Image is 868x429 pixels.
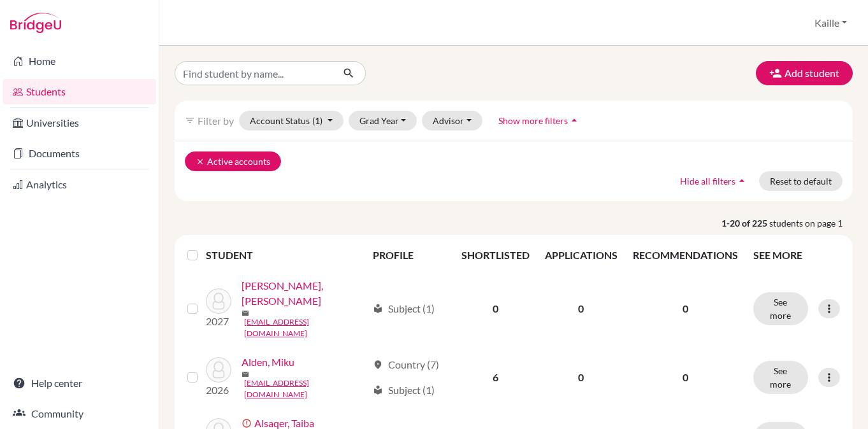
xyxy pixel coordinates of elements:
button: clearActive accounts [185,151,281,171]
td: 0 [537,347,625,408]
span: Filter by [198,115,234,127]
p: 0 [633,301,738,316]
a: Community [3,401,156,426]
button: Hide all filtersarrow_drop_up [669,171,759,191]
i: arrow_drop_up [568,114,581,127]
span: location_on [373,360,383,370]
a: Help center [3,370,156,396]
a: [PERSON_NAME], [PERSON_NAME] [242,278,367,309]
div: Country (7) [373,357,439,372]
strong: 1-20 of 225 [721,216,769,230]
span: Show more filters [498,115,568,126]
img: Aizumi, Shizuku [206,288,231,314]
a: [EMAIL_ADDRESS][DOMAIN_NAME] [244,316,367,339]
p: 0 [633,370,738,385]
span: students on page 1 [769,216,853,230]
button: See more [753,361,808,394]
th: STUDENT [206,240,365,271]
span: (1) [312,115,322,126]
div: Subject (1) [373,301,435,316]
a: Universities [3,110,156,136]
span: mail [242,309,249,317]
button: Advisor [422,111,482,130]
p: 2026 [206,383,231,398]
img: Alden, Miku [206,357,231,383]
th: PROFILE [365,240,454,271]
td: 0 [537,271,625,347]
span: error_outline [242,418,254,428]
th: APPLICATIONS [537,240,625,271]
span: local_library [373,385,383,395]
th: RECOMMENDATIONS [625,240,746,271]
button: Reset to default [759,171,843,191]
button: See more [753,292,808,325]
button: Account Status(1) [239,111,344,130]
span: local_library [373,304,383,314]
a: Analytics [3,172,156,197]
a: [EMAIL_ADDRESS][DOMAIN_NAME] [244,377,367,400]
a: Alden, Miku [242,355,294,370]
button: Grad Year [349,111,417,130]
th: SEE MORE [746,240,848,271]
i: filter_list [185,115,195,125]
div: Subject (1) [373,383,435,398]
p: 2027 [206,314,231,329]
span: mail [242,370,249,378]
a: Home [3,48,156,74]
button: Kaille [809,11,853,35]
input: Find student by name... [175,61,333,85]
td: 0 [454,271,537,347]
i: arrow_drop_up [735,174,748,187]
span: Hide all filters [680,176,735,186]
button: Show more filtersarrow_drop_up [488,111,591,130]
td: 6 [454,347,537,408]
img: Bridge-U [10,13,61,33]
a: Students [3,79,156,104]
th: SHORTLISTED [454,240,537,271]
button: Add student [756,61,853,85]
a: Documents [3,141,156,166]
i: clear [196,157,205,166]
